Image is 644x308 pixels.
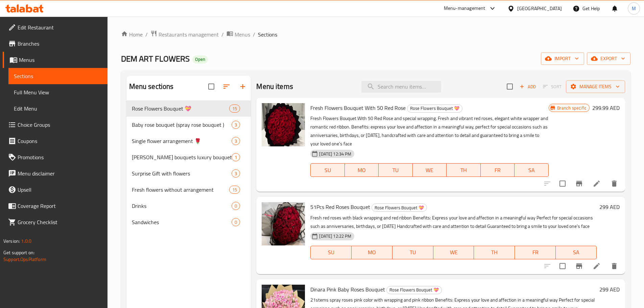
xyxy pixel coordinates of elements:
span: Coverage Report [18,202,102,210]
div: items [229,186,240,194]
span: SA [517,165,546,175]
div: [GEOGRAPHIC_DATA] [517,5,562,12]
div: Sandwiches [132,218,232,226]
span: TH [449,165,478,175]
span: Edit Restaurant [18,23,102,31]
span: M [632,5,636,12]
span: Dinara Pink Baby Roses Bouquet [310,284,385,294]
a: Edit menu item [593,180,601,188]
h6: 299 AED [599,202,620,212]
div: Rose Flowers Bouquet 💝15 [126,100,251,117]
button: SA [515,163,549,177]
span: Version: [3,237,20,245]
button: Branch-specific-item [571,258,587,274]
span: Choice Groups [18,121,102,129]
span: 15 [230,187,240,193]
span: Menu disclaimer [18,169,102,177]
div: Rose Flowers Bouquet 💝 [407,104,462,113]
span: Baby rose bouquet (spray rose bouquet ) [132,121,232,129]
a: Promotions [3,149,108,165]
span: DEM ART FLOWERS [121,51,190,66]
a: Menus [3,52,108,68]
button: MO [345,163,379,177]
span: Single flower arrangement 🌹 [132,137,232,145]
button: delete [606,258,622,274]
div: Rose Flowers Bouquet 💝 [372,204,427,212]
span: TU [381,165,410,175]
button: TU [392,246,433,259]
span: 3 [232,138,240,144]
a: Coupons [3,133,108,149]
span: Coupons [18,137,102,145]
button: SU [310,246,352,259]
button: SU [310,163,344,177]
span: Add item [517,81,539,92]
span: Rose Flowers Bouquet 💝 [407,104,462,112]
a: Edit menu item [593,262,601,270]
a: Branches [3,35,108,52]
span: 51Pcs Red Roses Bouquet [310,202,370,212]
div: Surprise Gift with flowers3 [126,165,251,182]
span: Sort sections [218,78,235,95]
span: Rose Flowers Bouquet 💝 [387,286,442,294]
h6: 299.99 AED [592,103,620,113]
div: [PERSON_NAME] bouquets luxury bouquets1 [126,149,251,165]
div: items [229,104,240,113]
span: Sections [14,72,102,80]
span: Rose Flowers Bouquet 💝 [132,104,230,113]
button: Add [517,81,539,92]
span: Restaurants management [159,30,219,39]
a: Upsell [3,182,108,198]
span: Select section [503,79,517,94]
span: 15 [230,105,240,112]
button: FR [515,246,556,259]
span: MO [354,247,390,257]
span: FR [483,165,512,175]
h2: Menu items [256,81,293,92]
span: export [592,54,625,63]
a: Edit Restaurant [3,19,108,35]
span: [PERSON_NAME] bouquets luxury bouquets [132,153,232,161]
div: Sandwiches0 [126,214,251,230]
img: 51Pcs Red Roses Bouquet [262,202,305,245]
span: Manage items [571,82,620,91]
div: Open [192,55,208,64]
span: Select to update [555,259,570,273]
div: Menu-management [444,4,485,13]
span: Sections [258,30,277,39]
div: Drinks [132,202,232,210]
div: Baby rose bouquet (spray rose bouquet )3 [126,117,251,133]
div: items [232,137,240,145]
div: items [232,218,240,226]
button: TH [474,246,515,259]
span: 3 [232,170,240,177]
span: Branch specific [554,105,589,111]
span: 0 [232,219,240,226]
div: Single flower arrangement 🌹3 [126,133,251,149]
a: Menu disclaimer [3,165,108,182]
button: Manage items [566,80,625,93]
div: Surprise Gift with flowers [132,169,232,177]
span: Select to update [555,176,570,191]
div: Fresh flowers without arrangement15 [126,182,251,198]
span: 3 [232,122,240,128]
a: Menus [226,30,250,39]
span: Open [192,56,208,62]
span: Add [519,83,537,91]
nav: Menu sections [126,98,251,233]
span: Upsell [18,186,102,194]
button: TH [447,163,481,177]
a: Restaurants management [150,30,219,39]
input: search [361,81,441,93]
button: import [541,52,584,65]
a: Grocery Checklist [3,214,108,230]
span: Fresh Flowers Bouquet With 50 Red Rose [310,103,406,113]
a: Support.OpsPlatform [3,255,46,264]
li: / [221,30,224,39]
button: WE [413,163,447,177]
img: Fresh Flowers Bouquet With 50 Red Rose [262,103,305,146]
span: [DATE] 12:22 PM [316,233,354,239]
span: Menus [235,30,250,39]
p: Fresh Flowers Bouquet With 50 Red Rose and special wrapping. Fresh and vibrant red roses, elegant... [310,114,548,148]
